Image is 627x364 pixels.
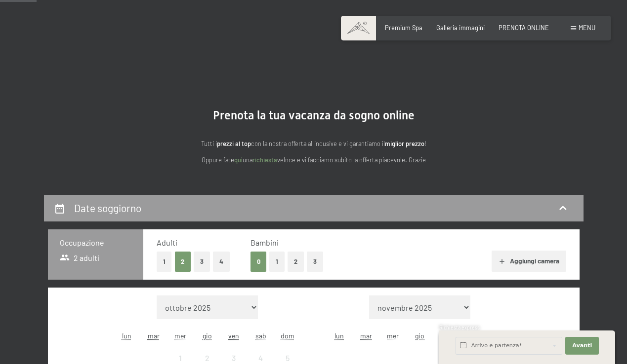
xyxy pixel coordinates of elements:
[385,140,424,147] strong: miglior prezzo
[74,202,141,214] h2: Date soggiorno
[203,331,212,340] abbr: giovedì
[572,342,592,350] span: Avanti
[148,331,160,340] abbr: martedì
[436,24,485,32] a: Galleria immagini
[228,331,239,340] abbr: venerdì
[60,253,100,263] span: 2 adulti
[439,325,480,330] span: Richiesta express
[492,251,566,272] button: Aggiungi camera
[234,156,243,164] a: quì
[565,337,599,355] button: Avanti
[499,24,549,32] a: PRENOTA ONLINE
[307,252,323,272] button: 3
[116,139,511,148] p: Tutti i con la nostra offerta all'incusive e vi garantiamo il !
[157,238,177,247] span: Adulti
[281,331,294,340] abbr: domenica
[252,156,277,164] a: richiesta
[579,24,595,32] span: Menu
[387,331,399,340] abbr: mercoledì
[217,140,251,147] strong: prezzi al top
[122,331,131,340] abbr: lunedì
[157,252,172,272] button: 1
[194,252,210,272] button: 3
[251,252,267,272] button: 0
[174,331,186,340] abbr: mercoledì
[334,331,344,340] abbr: lunedì
[213,252,230,272] button: 4
[288,252,304,272] button: 2
[60,237,132,248] h3: Occupazione
[385,24,422,32] a: Premium Spa
[213,109,415,122] span: Prenota la tua vacanza da sogno online
[251,238,279,247] span: Bambini
[116,155,511,165] p: Oppure fate una veloce e vi facciamo subito la offerta piacevole. Grazie
[175,252,191,272] button: 2
[360,331,372,340] abbr: martedì
[255,331,266,340] abbr: sabato
[269,252,285,272] button: 1
[415,331,424,340] abbr: giovedì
